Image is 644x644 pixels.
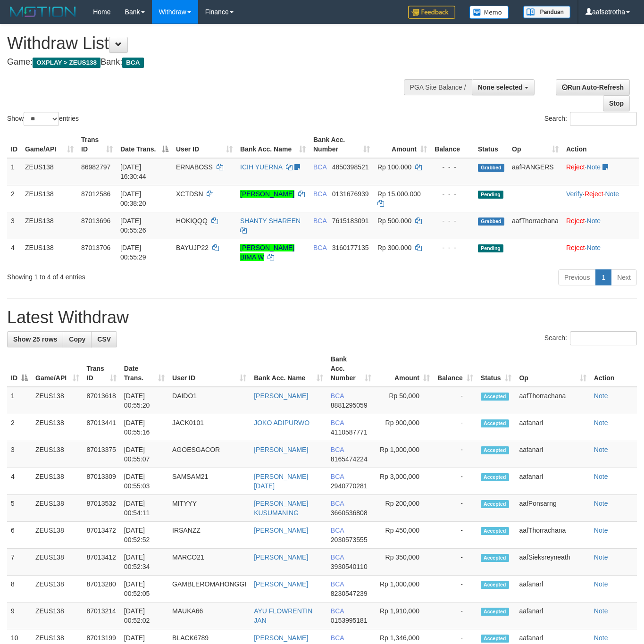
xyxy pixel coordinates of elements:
td: 5 [7,495,32,522]
a: Note [594,634,608,642]
td: ZEUS138 [21,158,77,185]
a: Verify [566,190,583,198]
th: Bank Acc. Number: activate to sort column ascending [327,351,375,387]
span: Copy 3930540110 to clipboard [331,563,368,570]
th: Amount: activate to sort column ascending [374,131,431,158]
th: Status: activate to sort column ascending [477,351,516,387]
a: Reject [585,190,603,198]
span: BCA [331,473,344,480]
span: Accepted [481,500,509,508]
th: User ID: activate to sort column ascending [168,351,250,387]
a: Note [587,244,601,251]
div: Showing 1 to 4 of 4 entries [7,268,261,282]
td: 1 [7,158,21,185]
td: aafanarl [515,576,590,602]
td: 87013412 [83,549,120,576]
td: - [434,441,477,468]
td: ZEUS138 [21,185,77,212]
th: Op: activate to sort column ascending [508,131,562,158]
th: Game/API: activate to sort column ascending [21,131,77,158]
td: aafThorrachana [515,387,590,414]
a: Note [594,392,608,400]
span: BCA [331,446,344,453]
td: GAMBLEROMAHONGGI [168,576,250,602]
td: - [434,576,477,602]
label: Search: [544,331,637,345]
td: Rp 900,000 [375,414,434,441]
a: [PERSON_NAME] [254,634,308,642]
div: - - - [435,243,470,252]
span: Accepted [481,527,509,535]
td: [DATE] 00:52:02 [120,602,168,629]
a: ICIH YUERNA [240,163,282,171]
a: JOKO ADIPURWO [254,419,309,427]
a: Copy [63,331,92,347]
td: Rp 350,000 [375,549,434,576]
span: Pending [478,244,503,252]
span: 87013696 [81,217,110,225]
td: - [434,602,477,629]
a: Show 25 rows [7,331,63,347]
a: Run Auto-Refresh [556,79,630,95]
a: [PERSON_NAME] [254,553,308,561]
a: [PERSON_NAME] [254,446,308,453]
td: Rp 1,000,000 [375,576,434,602]
span: Copy 7615183091 to clipboard [332,217,369,225]
td: 4 [7,468,32,495]
td: - [434,414,477,441]
td: · [562,239,639,266]
span: Copy 2030573555 to clipboard [331,536,368,544]
td: 3 [7,441,32,468]
a: CSV [91,331,117,347]
td: 87013532 [83,495,120,522]
div: - - - [435,162,470,172]
td: MAUKA66 [168,602,250,629]
a: Reject [566,163,585,171]
span: Accepted [481,635,509,643]
td: ZEUS138 [32,414,83,441]
img: panduan.png [523,6,570,18]
a: Reject [566,244,585,251]
span: BCA [313,217,326,225]
a: Note [605,190,619,198]
td: · · [562,185,639,212]
span: BCA [331,580,344,588]
td: 87013309 [83,468,120,495]
span: OXPLAY > ZEUS138 [33,58,100,68]
td: aafanarl [515,414,590,441]
span: Accepted [481,446,509,454]
span: BCA [331,634,344,642]
td: ZEUS138 [32,387,83,414]
th: Date Trans.: activate to sort column ascending [120,351,168,387]
td: ZEUS138 [32,468,83,495]
a: Note [587,163,601,171]
td: Rp 3,000,000 [375,468,434,495]
td: - [434,387,477,414]
th: ID [7,131,21,158]
td: 1 [7,387,32,414]
td: aafanarl [515,441,590,468]
td: 3 [7,212,21,239]
span: Copy 0153995181 to clipboard [331,617,368,624]
span: Rp 500.000 [377,217,411,225]
a: [PERSON_NAME] [254,527,308,534]
td: ZEUS138 [32,522,83,549]
a: [PERSON_NAME] KUSUMANING [254,500,308,517]
a: SHANTY SHAREEN [240,217,301,225]
td: - [434,495,477,522]
img: Feedback.jpg [408,6,455,19]
span: CSV [97,335,111,343]
td: ZEUS138 [32,576,83,602]
td: MARCO21 [168,549,250,576]
label: Show entries [7,112,79,126]
span: BCA [331,607,344,615]
td: aafThorrachana [508,212,562,239]
span: Copy 0131676939 to clipboard [332,190,369,198]
a: Previous [558,269,596,285]
td: Rp 1,000,000 [375,441,434,468]
span: Rp 15.000.000 [377,190,421,198]
th: Balance [431,131,474,158]
span: Accepted [481,419,509,427]
span: [DATE] 00:55:26 [120,217,146,234]
td: [DATE] 00:55:03 [120,468,168,495]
